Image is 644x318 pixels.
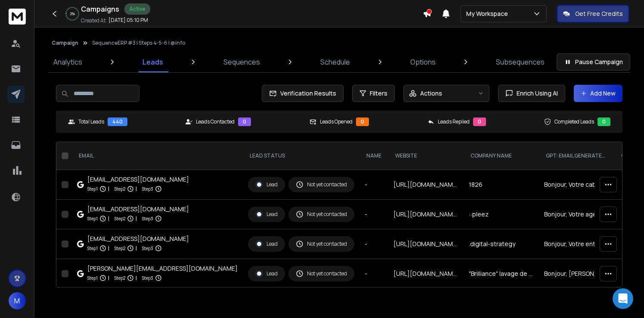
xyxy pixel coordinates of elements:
th: website [388,142,464,170]
a: Sequences [218,52,265,72]
p: Step 1 [87,214,98,223]
div: 440 [108,117,127,126]
p: Step 1 [87,274,98,282]
td: [URL][DOMAIN_NAME] [388,200,464,229]
button: Campaign [52,40,78,46]
span: Enrich Using AI [513,89,558,98]
p: 2 % [70,11,75,16]
p: | [108,214,109,223]
p: Step 2 [115,274,125,282]
td: 1826 [464,170,539,200]
p: Step 1 [87,185,98,193]
p: SequenceERP #3 | Steps 4-5-6 | @info [92,40,185,46]
p: Actions [420,89,442,98]
p: Total Leads [78,118,104,125]
button: Enrich Using AI [498,85,565,102]
p: | [108,244,109,253]
td: Bonjour, Votre cabinet accompagne des entrepreneurs dans leur croissance. Si la gestion comptable... [539,170,614,200]
p: Step 2 [115,214,125,223]
p: Step 3 [142,244,153,253]
h1: Campaigns [81,4,119,14]
p: Step 3 [142,185,153,193]
span: Verification Results [277,89,336,98]
p: Step 3 [142,214,153,223]
p: Get Free Credits [575,9,623,18]
a: Subsequences [491,52,550,72]
div: Lead [255,181,278,188]
p: Completed Leads [554,118,594,125]
div: Lead [255,270,278,278]
div: Not yet contacted [296,240,347,248]
th: NAME [359,142,388,170]
p: Step 3 [142,274,153,282]
p: Sequences [223,57,260,67]
button: M [9,292,26,309]
div: Active [124,3,150,15]
div: Open Intercom Messenger [613,288,633,309]
a: Schedule [315,52,355,72]
p: Step 2 [115,244,125,253]
th: Company Name [464,142,539,170]
div: [EMAIL_ADDRESS][DOMAIN_NAME] [87,175,189,184]
td: - [359,259,388,289]
p: | [136,185,137,193]
th: GPT: EMAIL GENERATED 4 [539,142,614,170]
div: Lead [255,210,278,218]
p: Analytics [53,57,82,67]
td: - [359,200,388,229]
p: Subsequences [496,57,545,67]
p: Leads Opened [320,118,353,125]
div: Not yet contacted [296,210,347,218]
p: Leads Replied [438,118,470,125]
td: .digital-strategy [464,229,539,259]
td: [URL][DOMAIN_NAME] [388,170,464,200]
div: 0 [356,117,369,126]
div: 0 [598,117,610,126]
p: Leads Contacted [196,118,235,125]
td: - [359,229,388,259]
div: 0 [238,117,251,126]
div: Not yet contacted [296,270,347,278]
p: | [108,185,109,193]
button: Verification Results [262,85,344,102]
td: ::pleez [464,200,539,229]
th: EMAIL [72,142,243,170]
td: [URL][DOMAIN_NAME] [388,259,464,289]
button: Add New [574,85,622,102]
td: Bonjour, [PERSON_NAME] clients apprécient sûrement le temps que vous leur faites gagner. Mais si ... [539,259,614,289]
span: Filters [370,89,387,98]
button: Get Free Credits [557,5,629,22]
td: Bonjour, Votre agence aide des organisations à but non lucratif et culturelles avec leur communic... [539,200,614,229]
td: "Brilliance" lavage de vitres [464,259,539,289]
div: Lead [255,240,278,248]
p: | [136,214,137,223]
p: Created At: [81,17,107,24]
button: Filters [352,85,395,102]
p: | [136,274,137,282]
td: - [359,170,388,200]
p: Leads [142,57,163,67]
p: Options [410,57,436,67]
th: LEAD STATUS [243,142,359,170]
div: Not yet contacted [296,181,347,188]
p: Step 2 [115,185,125,193]
button: Pause Campaign [557,53,630,71]
p: [DATE] 05:10 PM [108,17,148,24]
div: [EMAIL_ADDRESS][DOMAIN_NAME] [87,235,189,243]
a: Leads [137,52,168,72]
p: | [108,274,109,282]
p: Schedule [320,57,350,67]
td: Bonjour, Votre entreprise évolue dans un secteur en constante mutation, où chaque décision compte... [539,229,614,259]
p: | [136,244,137,253]
div: [EMAIL_ADDRESS][DOMAIN_NAME] [87,205,189,213]
a: Analytics [48,52,87,72]
p: My Workspace [466,9,511,18]
p: Step 1 [87,244,98,253]
a: Options [405,52,441,72]
div: 0 [473,117,486,126]
td: [URL][DOMAIN_NAME] [388,229,464,259]
div: [PERSON_NAME][EMAIL_ADDRESS][DOMAIN_NAME] [87,264,238,273]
